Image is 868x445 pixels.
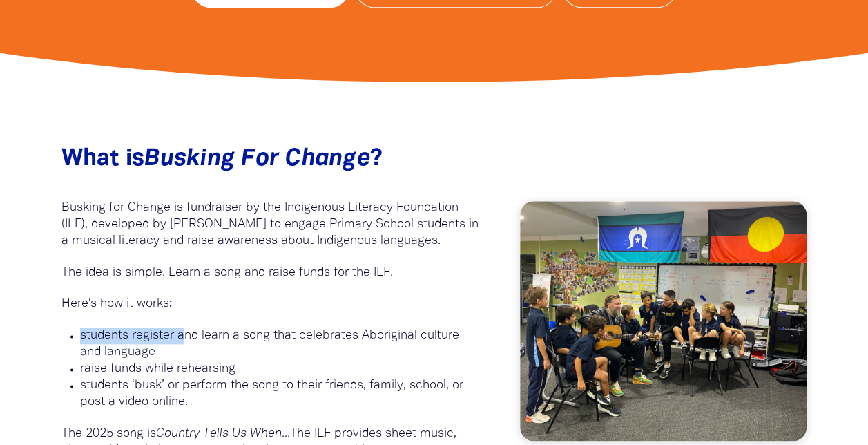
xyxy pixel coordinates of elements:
[61,296,479,312] p: Here's how it works:
[156,428,290,439] em: Country Tells Us When...
[61,149,383,170] span: What is ?
[80,328,479,361] p: students register and learn a song that celebrates Aboriginal culture and language
[144,149,370,170] em: Busking For Change
[61,200,479,249] p: Busking for Change is fundraiser by the Indigenous Literacy Foundation (ILF), developed by [PERSO...
[80,361,479,377] p: raise funds while rehearsing
[80,377,479,410] p: students ‘busk’ or perform the song to their friends, family, school, or post a video online.
[520,201,807,441] img: Josh Pyke with a Busking For Change Class
[61,265,479,281] p: The idea is simple. Learn a song and raise funds for the ILF.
